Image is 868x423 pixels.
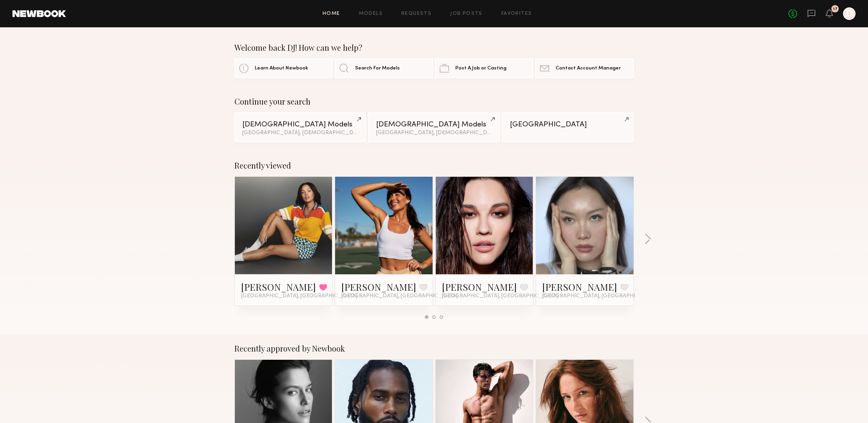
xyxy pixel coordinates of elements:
div: [DEMOGRAPHIC_DATA] Models [376,121,492,128]
a: Favorites [501,11,532,16]
a: Post A Job or Casting [435,59,533,78]
div: Recently approved by Newbook [234,344,634,353]
a: Home [323,11,340,16]
div: Welcome back DJ! How can we help? [234,43,634,52]
a: [GEOGRAPHIC_DATA] [502,112,634,142]
span: [GEOGRAPHIC_DATA], [GEOGRAPHIC_DATA] [341,293,458,299]
span: Search For Models [355,66,400,71]
a: [DEMOGRAPHIC_DATA] Models[GEOGRAPHIC_DATA], [DEMOGRAPHIC_DATA] / [DEMOGRAPHIC_DATA] [234,112,366,142]
a: [PERSON_NAME] [542,281,617,293]
div: [DEMOGRAPHIC_DATA] Models [242,121,358,128]
a: [DEMOGRAPHIC_DATA] Models[GEOGRAPHIC_DATA], [DEMOGRAPHIC_DATA] / [DEMOGRAPHIC_DATA] [368,112,500,142]
span: Contact Account Manager [556,66,621,71]
span: [GEOGRAPHIC_DATA], [GEOGRAPHIC_DATA] [442,293,558,299]
a: Requests [401,11,431,16]
div: [GEOGRAPHIC_DATA] [510,121,626,128]
div: Continue your search [234,97,634,106]
span: Post A Job or Casting [455,66,506,71]
div: [GEOGRAPHIC_DATA], [DEMOGRAPHIC_DATA] / [DEMOGRAPHIC_DATA] [242,130,358,136]
a: Contact Account Manager [535,59,634,78]
div: [GEOGRAPHIC_DATA], [DEMOGRAPHIC_DATA] / [DEMOGRAPHIC_DATA] [376,130,492,136]
div: Recently viewed [234,161,634,170]
div: 17 [833,7,838,11]
span: [GEOGRAPHIC_DATA], [GEOGRAPHIC_DATA] [542,293,659,299]
span: [GEOGRAPHIC_DATA], [GEOGRAPHIC_DATA] [241,293,357,299]
span: Learn About Newbook [255,66,308,71]
a: D [843,7,856,20]
a: [PERSON_NAME] [241,281,316,293]
a: [PERSON_NAME] [341,281,416,293]
a: Job Posts [450,11,483,16]
a: Learn About Newbook [234,59,333,78]
a: Models [359,11,383,16]
a: [PERSON_NAME] [442,281,517,293]
a: Search For Models [335,59,433,78]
